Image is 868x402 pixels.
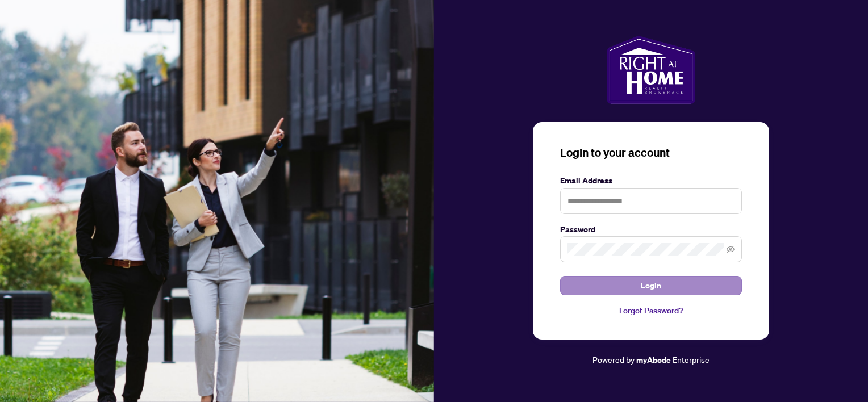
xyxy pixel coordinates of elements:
a: myAbode [636,354,671,366]
img: ma-logo [607,36,695,104]
label: Email Address [560,174,742,187]
label: Password [560,223,742,236]
button: Login [560,276,742,295]
h3: Login to your account [560,145,742,161]
span: Enterprise [673,354,710,365]
span: Powered by [592,354,635,365]
span: Login [641,277,661,295]
a: Forgot Password? [560,304,742,317]
span: eye-invisible [727,245,735,253]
